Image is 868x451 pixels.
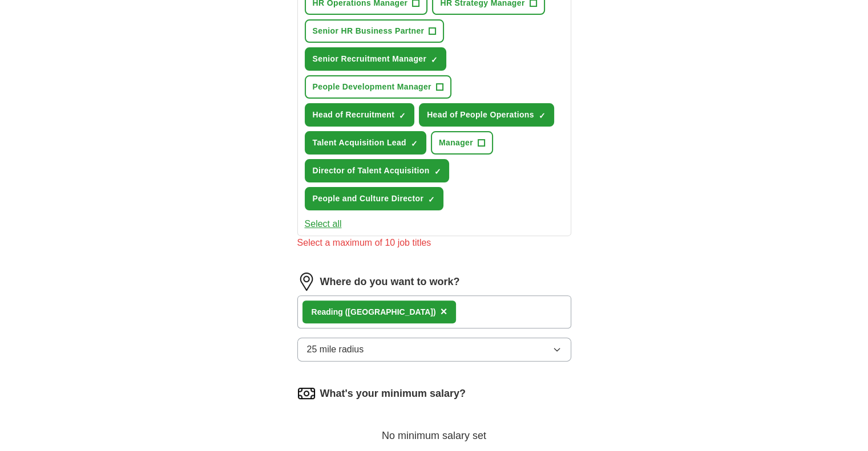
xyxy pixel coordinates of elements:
[441,303,447,320] button: ×
[439,137,473,149] span: Manager
[320,274,460,290] label: Where do you want to work?
[313,81,431,93] span: People Development Manager
[307,343,364,356] span: 25 mile radius
[428,195,435,204] span: ✓
[427,109,534,121] span: Head of People Operations
[297,416,571,444] div: No minimum salary set
[431,55,438,64] span: ✓
[312,307,343,316] strong: Reading
[305,217,342,231] button: Select all
[431,131,493,155] button: Manager
[305,47,447,71] button: Senior Recruitment Manager✓
[313,53,427,65] span: Senior Recruitment Manager
[305,131,426,155] button: Talent Acquisition Lead✓
[313,165,430,177] span: Director of Talent Acquisition
[297,338,571,361] button: 25 mile radius
[297,236,571,250] div: Select a maximum of 10 job titles
[305,187,444,210] button: People and Culture Director✓
[434,167,441,176] span: ✓
[313,25,425,37] span: Senior HR Business Partner
[411,139,418,148] span: ✓
[419,103,554,127] button: Head of People Operations✓
[305,159,450,182] button: Director of Talent Acquisition✓
[297,273,316,291] img: location.png
[320,386,466,401] label: What's your minimum salary?
[313,193,424,205] span: People and Culture Director
[305,103,415,127] button: Head of Recruitment✓
[313,137,406,149] span: Talent Acquisition Lead
[305,75,451,99] button: People Development Manager
[399,111,406,120] span: ✓
[441,305,447,318] span: ×
[305,19,445,43] button: Senior HR Business Partner
[345,307,436,316] span: ([GEOGRAPHIC_DATA])
[313,109,395,121] span: Head of Recruitment
[297,384,316,403] img: salary.png
[539,111,546,120] span: ✓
